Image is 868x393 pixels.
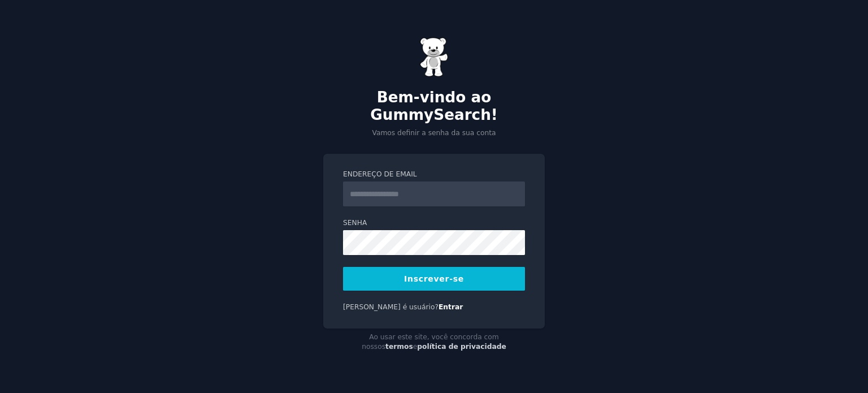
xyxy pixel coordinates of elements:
a: termos [385,343,413,351]
font: Inscrever-se [404,274,464,283]
a: política de privacidade [417,343,506,351]
font: Bem-vindo ao GummySearch! [370,89,498,124]
font: Endereço de email [343,170,417,178]
font: e [413,343,418,351]
font: Senha [343,219,367,227]
a: Entrar [439,303,463,311]
font: [PERSON_NAME] é usuário? [343,303,439,311]
img: Ursinho de goma [420,37,448,77]
button: Inscrever-se [343,267,525,291]
font: Ao usar este site, você concorda com nossos [362,333,499,351]
font: Vamos definir a senha da sua conta [372,129,496,137]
